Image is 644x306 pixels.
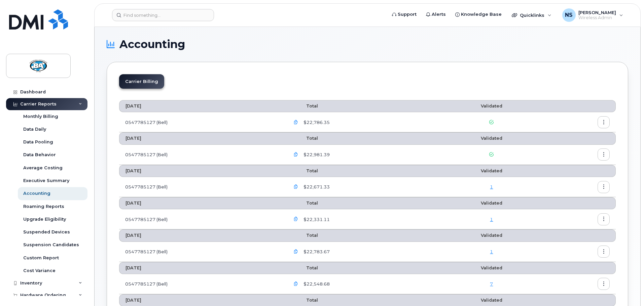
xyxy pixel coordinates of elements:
span: $22,548.68 [302,281,330,287]
a: 1 [490,249,493,254]
th: Validated [441,165,542,177]
th: [DATE] [119,100,284,112]
th: [DATE] [119,262,284,274]
th: [DATE] [119,132,284,144]
span: Total [290,298,318,303]
span: $22,981.39 [302,151,330,158]
td: 0547785127 (Bell) [119,209,284,229]
span: Total [290,168,318,173]
th: Validated [441,262,542,274]
th: Validated [441,100,542,112]
td: 0547785127 (Bell) [119,274,284,294]
a: 1 [490,217,493,222]
td: 0547785127 (Bell) [119,145,284,165]
th: Validated [441,132,542,144]
th: Validated [441,197,542,209]
th: [DATE] [119,165,284,177]
span: Accounting [119,39,185,49]
span: Total [290,103,318,108]
th: Validated [441,229,542,242]
th: [DATE] [119,197,284,209]
a: 1 [490,184,493,189]
span: Total [290,265,318,270]
a: 7 [490,281,493,287]
td: 0547785127 (Bell) [119,242,284,262]
span: $22,786.35 [302,119,330,126]
span: $22,331.11 [302,216,330,223]
span: Total [290,233,318,238]
span: Total [290,136,318,141]
span: $22,783.67 [302,249,330,255]
th: [DATE] [119,229,284,242]
span: $22,671.33 [302,184,330,190]
td: 0547785127 (Bell) [119,112,284,132]
span: Total [290,201,318,206]
td: 0547785127 (Bell) [119,177,284,197]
